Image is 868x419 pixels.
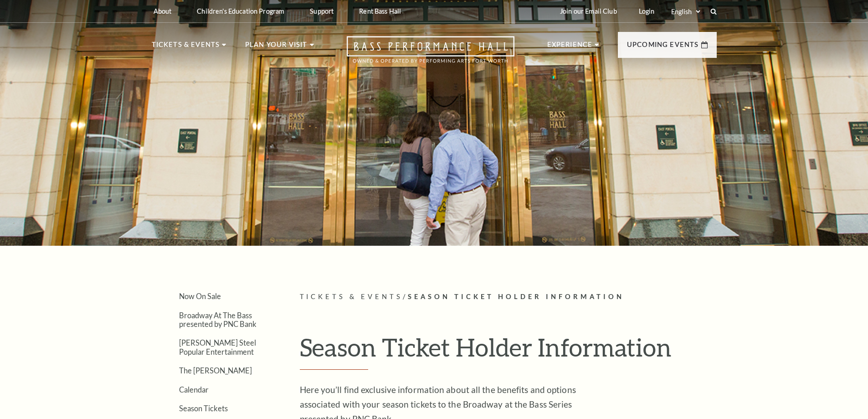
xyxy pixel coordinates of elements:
a: Season Tickets [179,404,228,413]
h1: Season Ticket Holder Information [300,332,717,370]
p: Experience [547,39,593,56]
p: / [300,291,717,303]
p: Rent Bass Hall [359,7,401,15]
a: Now On Sale [179,292,221,300]
span: Tickets & Events [300,293,403,300]
p: About [154,7,172,15]
a: Calendar [179,385,209,394]
a: Broadway At The Bass presented by PNC Bank [179,311,257,328]
a: The [PERSON_NAME] [179,366,252,375]
p: Tickets & Events [152,39,220,56]
span: Season Ticket Holder Information [408,293,624,300]
p: Plan Your Visit [245,39,308,56]
p: Upcoming Events [627,39,699,56]
p: Children's Education Program [197,7,284,15]
select: Select: [669,7,702,16]
p: Support [310,7,334,15]
a: [PERSON_NAME] Steel Popular Entertainment [179,338,256,356]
